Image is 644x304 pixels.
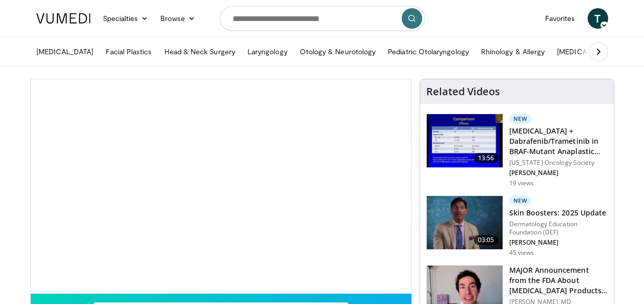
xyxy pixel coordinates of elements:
p: [PERSON_NAME] [509,169,608,177]
img: 5d8405b0-0c3f-45ed-8b2f-ed15b0244802.150x105_q85_crop-smart_upscale.jpg [427,196,503,249]
video-js: Video Player [31,79,411,294]
span: 13:56 [474,153,498,163]
p: [PERSON_NAME] [509,238,608,247]
h4: Related Videos [426,85,500,98]
img: VuMedi Logo [36,13,91,24]
p: Dermatology Education Foundation (DEF) [509,220,608,236]
p: [US_STATE] Oncology Society [509,159,608,167]
span: 03:05 [474,235,498,245]
h3: Skin Boosters: 2025 Update [509,208,608,218]
a: Browse [154,8,201,29]
a: 03:05 New Skin Boosters: 2025 Update Dermatology Education Foundation (DEF) [PERSON_NAME] 45 views [426,196,608,257]
a: [MEDICAL_DATA] [551,41,620,62]
p: 45 views [509,249,534,257]
a: T [588,8,608,29]
h3: [MEDICAL_DATA] + Dabrafenib/Trametinib in BRAF-Mutant Anaplastic Thyr… [509,126,608,157]
a: Pediatric Otolaryngology [382,41,475,62]
input: Search topics, interventions [220,6,425,31]
p: New [509,114,532,124]
a: 13:56 New [MEDICAL_DATA] + Dabrafenib/Trametinib in BRAF-Mutant Anaplastic Thyr… [US_STATE] Oncol... [426,114,608,187]
a: Specialties [97,8,155,29]
p: New [509,196,532,206]
a: [MEDICAL_DATA] [30,41,100,62]
a: Favorites [539,8,581,29]
a: Head & Neck Surgery [158,41,241,62]
p: 19 views [509,179,534,187]
a: Otology & Neurotology [294,41,382,62]
a: Laryngology [241,41,294,62]
img: ac96c57d-e06d-4717-9298-f980d02d5bc0.150x105_q85_crop-smart_upscale.jpg [427,114,503,167]
a: Facial Plastics [99,41,158,62]
a: Rhinology & Allergy [475,41,551,62]
h3: MAJOR Announcement from the FDA About [MEDICAL_DATA] Products | De… [509,265,608,296]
